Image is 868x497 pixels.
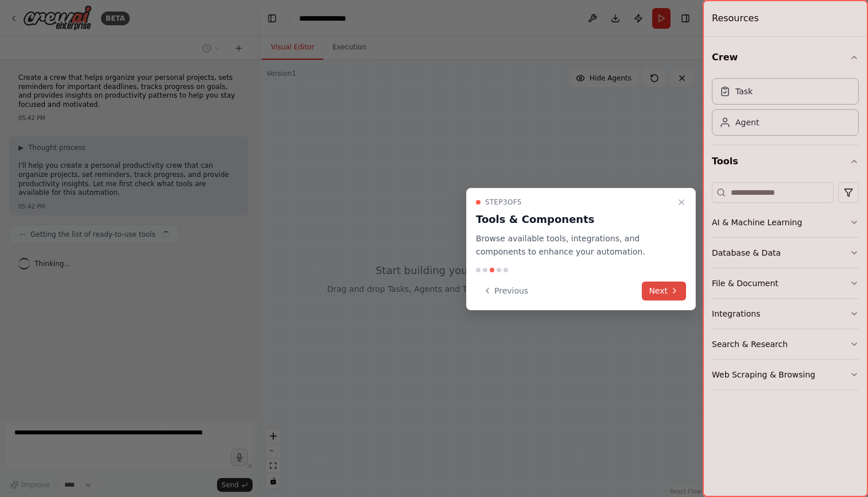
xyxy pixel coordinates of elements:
button: Next [642,282,686,300]
span: Step 3 of 5 [485,198,522,207]
h3: Tools & Components [476,211,672,228]
p: Browse available tools, integrations, and components to enhance your automation. [476,232,672,259]
button: Hide left sidebar [264,10,280,26]
button: Close walkthrough [675,195,688,209]
button: Previous [476,282,535,300]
